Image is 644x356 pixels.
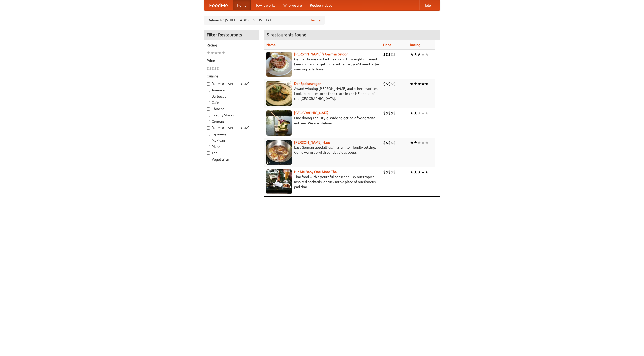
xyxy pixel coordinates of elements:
li: ★ [414,81,417,87]
li: $ [391,110,393,116]
li: ★ [421,52,425,57]
li: $ [391,52,393,57]
li: ★ [414,52,417,57]
input: Thai [207,151,210,155]
img: esthers.jpg [266,52,292,77]
h5: Price [207,58,256,63]
label: [DEMOGRAPHIC_DATA] [207,81,256,86]
li: $ [388,81,391,87]
input: Czech / Slovak [207,114,210,117]
li: $ [383,140,386,145]
li: ★ [414,169,417,175]
input: Vegetarian [207,158,210,161]
li: $ [386,52,388,57]
input: [DEMOGRAPHIC_DATA] [207,82,210,86]
li: ★ [410,169,414,175]
li: $ [212,66,214,71]
li: ★ [410,81,414,87]
li: ★ [417,81,421,87]
li: ★ [222,50,225,56]
li: ★ [210,50,214,56]
input: Pizza [207,145,210,148]
li: ★ [421,140,425,145]
h4: Filter Restaurants [204,30,259,40]
li: $ [388,140,391,145]
li: $ [391,140,393,145]
label: American [207,88,256,93]
p: Award-winning [PERSON_NAME] and other favorites. Look for our restored food truck in the NE corne... [266,86,379,101]
li: ★ [414,140,417,145]
li: ★ [414,110,417,116]
li: ★ [417,110,421,116]
li: $ [386,169,388,175]
p: German home-cooked meals and fifty-eight different beers on tap. To get more authentic, you'd nee... [266,57,379,72]
a: Hit Me Baby One More Thai [294,170,338,174]
img: speisewagen.jpg [266,81,292,106]
li: ★ [207,50,210,56]
label: German [207,119,256,124]
a: FoodMe [204,0,233,10]
p: Fine dining Thai-style. Wide selection of vegetarian entrées. We also deliver. [266,115,379,126]
li: $ [386,81,388,87]
label: Vegetarian [207,157,256,162]
li: $ [217,66,219,71]
li: ★ [425,140,429,145]
a: Price [383,43,391,47]
h5: Cuisine [207,74,256,79]
input: German [207,120,210,123]
li: $ [386,140,388,145]
input: Japanese [207,133,210,136]
ng-pluralize: 5 restaurants found! [267,32,308,37]
h5: Rating [207,43,256,48]
input: Barbecue [207,95,210,98]
li: $ [393,110,396,116]
label: [DEMOGRAPHIC_DATA] [207,125,256,130]
a: [GEOGRAPHIC_DATA] [294,111,329,115]
li: ★ [410,140,414,145]
li: $ [388,169,391,175]
a: Rating [410,43,420,47]
input: American [207,89,210,92]
label: Czech / Slovak [207,113,256,118]
li: $ [383,110,386,116]
li: $ [393,140,396,145]
li: ★ [425,52,429,57]
label: Mexican [207,138,256,143]
a: [PERSON_NAME]'s German Saloon [294,52,348,56]
li: $ [383,169,386,175]
li: ★ [410,52,414,57]
img: kohlhaus.jpg [266,140,292,165]
li: $ [388,52,391,57]
a: Home [233,0,251,10]
li: $ [391,169,393,175]
input: Chinese [207,107,210,111]
li: ★ [425,169,429,175]
li: $ [391,81,393,87]
li: $ [386,110,388,116]
a: Help [419,0,435,10]
li: $ [383,52,386,57]
input: Mexican [207,139,210,142]
li: $ [207,66,209,71]
li: ★ [218,50,222,56]
label: Thai [207,150,256,155]
a: Change [309,18,321,23]
a: [PERSON_NAME] Haus [294,140,330,144]
li: $ [393,52,396,57]
li: ★ [425,110,429,116]
a: Der Speisewagen [294,82,321,86]
a: Recipe videos [306,0,336,10]
li: $ [388,110,391,116]
img: babythai.jpg [266,169,292,194]
input: Cafe [207,101,210,104]
p: Thai food with a youthful bar scene. Try our tropical inspired cocktails, or tuck into a plate of... [266,174,379,189]
li: ★ [425,81,429,87]
p: East German specialties, in a family-friendly setting. Come warm up with our delicious soups. [266,145,379,155]
div: Deliver to: [STREET_ADDRESS][US_STATE] [204,16,325,25]
li: ★ [417,140,421,145]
